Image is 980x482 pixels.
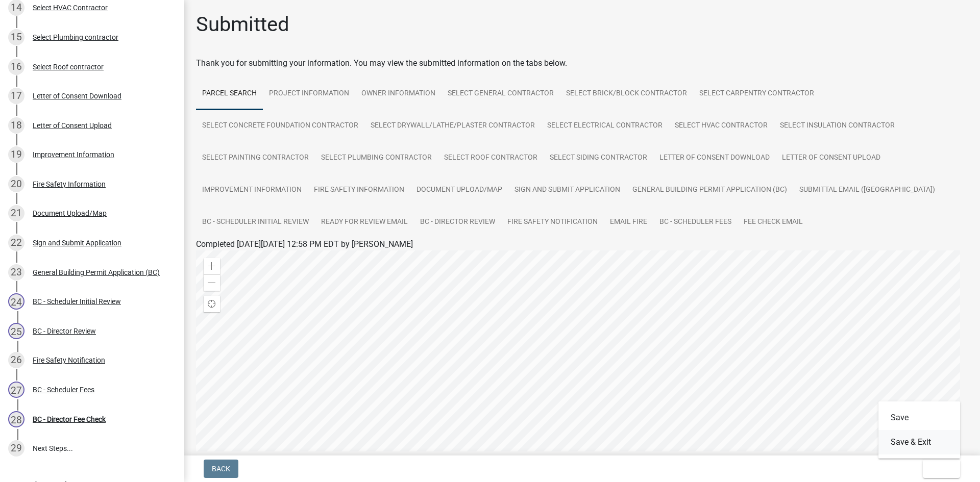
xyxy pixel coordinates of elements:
[33,151,114,158] div: Improvement Information
[8,440,24,456] div: 29
[8,59,24,75] div: 16
[196,239,413,249] span: Completed [DATE][DATE] 12:58 PM EDT by [PERSON_NAME]
[212,465,230,473] span: Back
[204,296,220,312] div: Find my location
[33,92,121,99] div: Letter of Consent Download
[776,142,887,174] a: Letter of Consent Upload
[501,206,604,239] a: Fire Safety Notification
[8,264,24,281] div: 23
[33,181,106,188] div: Fire Safety Information
[196,142,315,174] a: Select Painting contractor
[308,174,410,207] a: Fire Safety Information
[8,411,24,427] div: 28
[442,78,560,110] a: Select General Contractor
[8,29,24,45] div: 15
[793,174,941,207] a: Submittal Email ([GEOGRAPHIC_DATA])
[604,206,653,239] a: Email Fire
[653,142,776,174] a: Letter of Consent Download
[8,117,24,134] div: 18
[774,110,901,142] a: Select Insulation contractor
[33,63,104,70] div: Select Roof contractor
[315,142,438,174] a: Select Plumbing contractor
[8,323,24,339] div: 25
[33,122,112,129] div: Letter of Consent Upload
[33,4,108,11] div: Select HVAC Contractor
[878,430,960,454] button: Save & Exit
[263,78,355,110] a: Project Information
[8,146,24,163] div: 19
[33,298,121,305] div: BC - Scheduler Initial Review
[626,174,793,207] a: General Building Permit Application (BC)
[410,174,508,207] a: Document Upload/Map
[33,210,107,217] div: Document Upload/Map
[8,205,24,221] div: 21
[196,110,364,142] a: Select Concrete Foundation contractor
[196,174,308,207] a: Improvement Information
[8,382,24,398] div: 27
[33,386,94,393] div: BC - Scheduler Fees
[315,206,414,239] a: Ready for Review Email
[33,34,118,41] div: Select Plumbing contractor
[204,274,220,291] div: Zoom out
[669,110,774,142] a: Select HVAC Contractor
[33,239,121,246] div: Sign and Submit Application
[738,206,809,239] a: Fee Check Email
[204,258,220,274] div: Zoom in
[364,110,541,142] a: Select Drywall/Lathe/Plaster contractor
[196,57,968,69] div: Thank you for submitting your information. You may view the submitted information on the tabs below.
[204,460,238,478] button: Back
[508,174,626,207] a: Sign and Submit Application
[560,78,693,110] a: Select Brick/Block Contractor
[414,206,501,239] a: BC - Director Review
[33,269,160,276] div: General Building Permit Application (BC)
[33,416,106,423] div: BC - Director Fee Check
[33,357,105,364] div: Fire Safety Notification
[931,465,946,473] span: Exit
[8,293,24,310] div: 24
[355,78,442,110] a: Owner Information
[196,78,263,110] a: Parcel search
[8,235,24,251] div: 22
[923,460,960,478] button: Exit
[693,78,820,110] a: Select Carpentry contractor
[8,352,24,368] div: 26
[8,88,24,104] div: 17
[438,142,544,174] a: Select Roof contractor
[544,142,653,174] a: Select Siding contractor
[878,401,960,459] div: Exit
[653,206,738,239] a: BC - Scheduler Fees
[8,176,24,192] div: 20
[541,110,669,142] a: Select Electrical contractor
[196,206,315,239] a: BC - Scheduler Initial Review
[33,327,96,335] div: BC - Director Review
[196,12,289,37] h1: Submitted
[878,405,960,430] button: Save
